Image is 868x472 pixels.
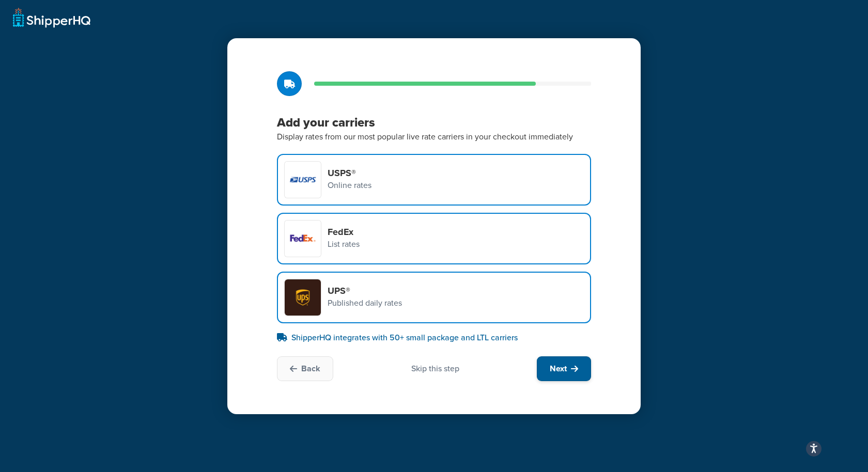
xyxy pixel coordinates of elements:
[328,296,402,310] p: Published daily rates
[328,226,360,238] h4: FedEx
[411,363,459,374] div: Skip this step
[328,167,371,179] h4: USPS®
[537,356,591,381] button: Next
[277,332,591,344] p: ShipperHQ integrates with 50+ small package and LTL carriers
[277,356,333,381] button: Back
[277,130,591,144] p: Display rates from our most popular live rate carriers in your checkout immediately
[301,363,320,374] span: Back
[550,363,567,374] span: Next
[277,115,591,130] h3: Add your carriers
[328,179,371,192] p: Online rates
[328,285,402,296] h4: UPS®
[328,238,360,251] p: List rates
